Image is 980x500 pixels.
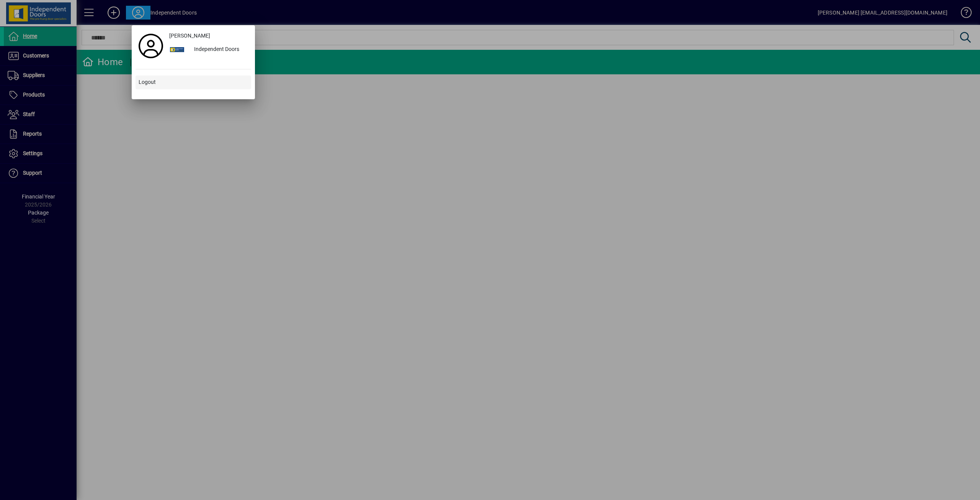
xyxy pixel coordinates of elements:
button: Logout [136,75,251,89]
div: Independent Doors [188,43,251,57]
a: [PERSON_NAME] [166,29,251,43]
span: Logout [139,78,156,86]
a: Profile [136,39,166,53]
span: [PERSON_NAME] [169,32,210,40]
button: Independent Doors [166,43,251,57]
